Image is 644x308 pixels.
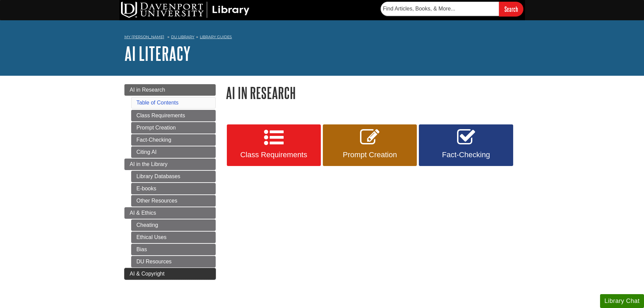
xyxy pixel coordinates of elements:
a: Library Guides [200,34,232,39]
a: Fact-Checking [419,124,513,166]
a: Ethical Uses [131,232,216,243]
input: Find Articles, Books, & More... [381,2,499,16]
span: AI & Copyright [130,271,165,277]
span: AI in Research [130,87,165,93]
a: Prompt Creation [131,122,216,134]
nav: breadcrumb [124,32,520,43]
input: Search [499,2,523,16]
a: DU Library [171,34,194,39]
a: Library Databases [131,171,216,182]
span: Prompt Creation [328,150,412,159]
a: AI in the Library [124,159,216,170]
span: AI & Ethics [130,210,156,216]
a: E-books [131,183,216,194]
a: My [PERSON_NAME] [124,34,164,40]
button: Library Chat [600,294,644,308]
a: DU Resources [131,256,216,267]
a: Other Resources [131,195,216,207]
a: Table of Contents [137,100,179,105]
a: Fact-Checking [131,134,216,146]
img: DU Library [121,2,249,18]
form: Searches DU Library's articles, books, and more [381,2,523,16]
a: Bias [131,244,216,255]
h1: AI in Research [226,84,520,101]
span: AI in the Library [130,161,168,167]
a: AI & Ethics [124,207,216,219]
a: Cheating [131,219,216,231]
a: Class Requirements [227,124,321,166]
a: AI in Research [124,84,216,96]
a: AI Literacy [124,43,191,64]
a: Prompt Creation [323,124,417,166]
a: Class Requirements [131,110,216,121]
span: Fact-Checking [424,150,508,159]
a: Citing AI [131,146,216,158]
a: AI & Copyright [124,268,216,280]
span: Class Requirements [232,150,316,159]
div: Guide Page Menu [124,84,216,280]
